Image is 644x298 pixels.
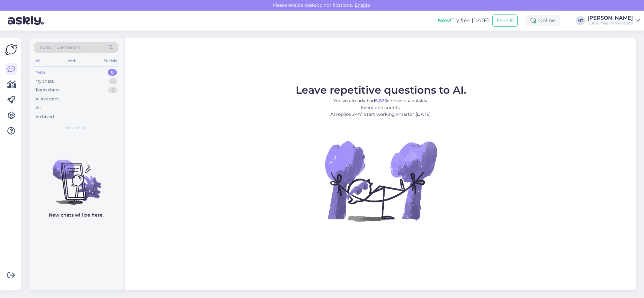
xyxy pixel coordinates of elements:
[492,14,518,27] button: Emails
[103,57,118,65] div: Socials
[29,148,123,206] img: No chats
[35,69,45,76] div: New
[296,98,466,118] p: You’ve already had contacts via Askly. Every one counts. AI replies 24/7. Start working smarter [...
[34,57,41,65] div: All
[35,87,59,93] div: Team chats
[587,21,633,26] div: Büroomaailm's website
[375,98,387,104] b: 5,825
[108,87,117,93] div: 5
[323,123,439,239] img: No Chat active
[353,2,372,8] span: Enable
[438,17,452,23] b: New!
[587,15,640,26] a: [PERSON_NAME]Büroomaailm's website
[66,125,86,131] span: New chats
[35,78,54,85] div: My chats
[35,105,41,111] div: All
[67,57,78,65] div: Web
[296,84,466,96] span: Leave repetitive questions to AI.
[35,114,54,120] div: Archived
[109,78,117,85] div: 1
[587,15,633,21] div: [PERSON_NAME]
[438,17,490,24] div: Try free [DATE]:
[40,44,81,51] span: Search customers
[576,16,585,25] div: MT
[49,212,103,219] p: New chats will be here.
[35,96,59,102] div: AI Assistant
[108,69,117,76] div: 0
[525,15,560,26] div: Online
[5,43,17,56] img: Askly Logo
